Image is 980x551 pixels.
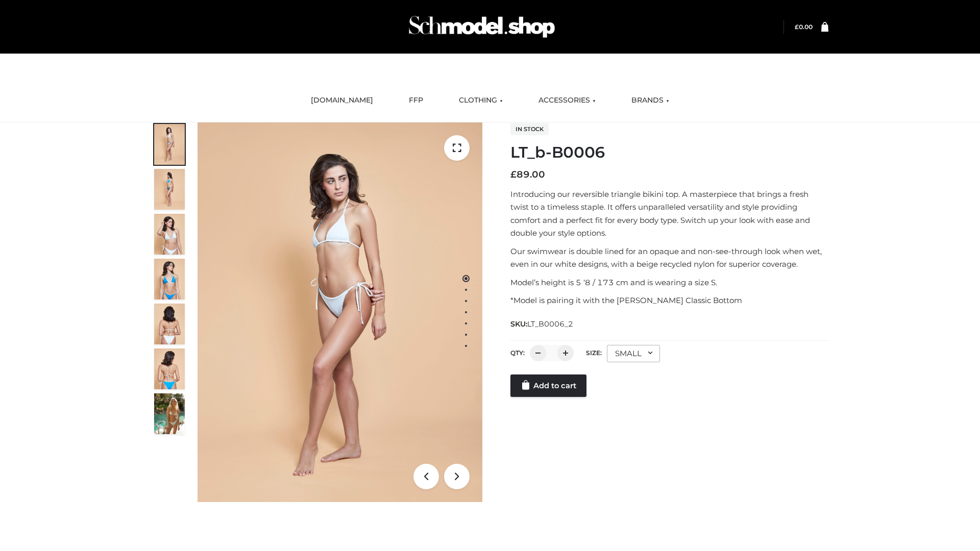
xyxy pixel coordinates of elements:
[531,89,603,112] a: ACCESSORIES
[510,276,828,289] p: Model’s height is 5 ‘8 / 173 cm and is wearing a size S.
[198,122,482,502] img: LT_b-B0006
[405,7,558,47] img: Schmodel Admin 964
[401,89,431,112] a: FFP
[154,124,185,165] img: ArielClassicBikiniTop_CloudNine_AzureSky_OW114ECO_1-scaled.jpg
[510,188,828,240] p: Introducing our reversible triangle bikini top. A masterpiece that brings a fresh twist to a time...
[510,349,525,357] label: QTY:
[607,345,660,362] div: SMALL
[510,143,828,162] h1: LT_b-B0006
[451,89,510,112] a: CLOTHING
[154,348,185,389] img: ArielClassicBikiniTop_CloudNine_AzureSky_OW114ECO_8-scaled.jpg
[795,23,799,31] span: £
[154,304,185,344] img: ArielClassicBikiniTop_CloudNine_AzureSky_OW114ECO_7-scaled.jpg
[154,214,185,255] img: ArielClassicBikiniTop_CloudNine_AzureSky_OW114ECO_3-scaled.jpg
[154,259,185,299] img: ArielClassicBikiniTop_CloudNine_AzureSky_OW114ECO_4-scaled.jpg
[510,169,545,180] bdi: 89.00
[795,23,813,31] bdi: 0.00
[527,319,573,329] span: LT_B0006_2
[510,169,517,180] span: £
[510,245,828,271] p: Our swimwear is double lined for an opaque and non-see-through look when wet, even in our white d...
[303,89,381,112] a: [DOMAIN_NAME]
[510,294,828,307] p: *Model is pairing it with the [PERSON_NAME] Classic Bottom
[510,123,549,135] span: In stock
[510,318,574,330] span: SKU:
[586,349,602,357] label: Size:
[154,393,185,434] img: Arieltop_CloudNine_AzureSky2.jpg
[795,23,813,31] a: £0.00
[624,89,677,112] a: BRANDS
[510,374,586,397] a: Add to cart
[154,169,185,210] img: ArielClassicBikiniTop_CloudNine_AzureSky_OW114ECO_2-scaled.jpg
